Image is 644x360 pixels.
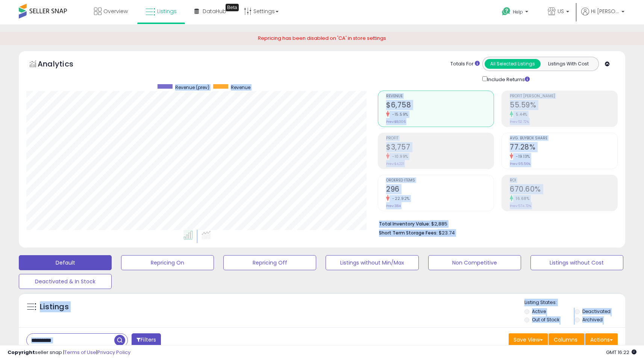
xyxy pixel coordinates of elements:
[132,333,161,346] button: Filters
[540,59,596,69] button: Listings With Cost
[203,8,226,15] span: DataHub
[477,75,539,83] div: Include Returns
[510,143,617,153] h2: 77.28%
[513,112,527,117] small: 5.44%
[386,185,494,195] h2: 296
[19,255,112,270] button: Default
[38,59,88,71] h5: Analytics
[502,7,511,16] i: Get Help
[496,1,536,24] a: Help
[97,349,130,356] a: Privacy Policy
[386,178,494,183] span: Ordered Items
[450,61,480,68] div: Totals For
[532,316,559,323] label: Out of Stock
[532,308,546,315] label: Active
[103,8,128,15] span: Overview
[439,229,455,236] span: $23.74
[386,204,401,208] small: Prev: 384
[40,302,69,312] h5: Listings
[386,162,404,166] small: Prev: $4,221
[121,255,214,270] button: Repricing On
[510,119,529,124] small: Prev: 52.72%
[524,299,625,306] p: Listing States:
[226,4,239,11] div: Tooltip anchor
[485,59,541,69] button: All Selected Listings
[581,8,624,24] a: Hi [PERSON_NAME]
[510,185,617,195] h2: 670.60%
[513,196,529,201] small: 16.68%
[64,349,96,356] a: Terms of Use
[558,8,564,15] span: US
[513,154,530,159] small: -19.13%
[389,112,408,117] small: -15.59%
[513,9,523,15] span: Help
[379,219,612,228] li: $2,885
[554,336,577,343] span: Columns
[389,154,408,159] small: -10.99%
[428,255,521,270] button: Non Competitive
[510,204,531,208] small: Prev: 574.72%
[8,349,130,356] div: seller snap | |
[379,221,430,227] b: Total Inventory Value:
[510,178,617,183] span: ROI
[386,136,494,141] span: Profit
[386,143,494,153] h2: $3,757
[582,308,611,315] label: Deactivated
[175,84,209,91] span: Revenue (prev)
[379,230,438,236] b: Short Term Storage Fees:
[223,255,316,270] button: Repricing Off
[606,349,636,356] span: 2025-09-13 16:22 GMT
[389,196,410,201] small: -22.92%
[231,84,250,91] span: Revenue
[8,349,35,356] strong: Copyright
[510,94,617,98] span: Profit [PERSON_NAME]
[157,8,177,15] span: Listings
[386,101,494,111] h2: $6,758
[549,333,584,346] button: Columns
[585,333,618,346] button: Actions
[386,119,406,124] small: Prev: $8,006
[258,35,386,42] span: Repricing has been disabled on 'CA' in store settings
[510,136,617,141] span: Avg. Buybox Share
[510,101,617,111] h2: 55.59%
[326,255,418,270] button: Listings without Min/Max
[510,162,530,166] small: Prev: 95.56%
[509,333,548,346] button: Save View
[591,8,619,15] span: Hi [PERSON_NAME]
[530,255,623,270] button: Listings without Cost
[386,94,494,98] span: Revenue
[19,274,112,289] button: Deactivated & In Stock
[582,316,603,323] label: Archived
